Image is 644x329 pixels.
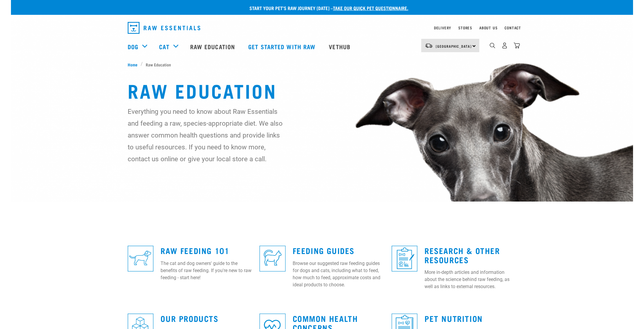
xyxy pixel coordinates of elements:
[392,246,417,271] img: re-icons-healthcheck1-sq-blue.png
[434,27,451,29] a: Delivery
[514,42,520,49] img: home-icon@2x.png
[504,27,521,29] a: Contact
[161,248,229,253] a: Raw Feeding 101
[11,35,633,58] nav: dropdown navigation
[128,246,153,271] img: re-icons-dog3-sq-blue.png
[490,43,495,48] img: home-icon-1@2x.png
[333,7,408,9] a: take our quick pet questionnaire.
[184,35,242,58] a: Raw Education
[259,246,285,271] img: re-icons-cat2-sq-blue.png
[128,61,137,68] span: Home
[479,27,497,29] a: About Us
[128,42,138,51] a: Dog
[424,269,516,290] p: More in-depth articles and information about the science behind raw feeding, as well as links to ...
[15,4,637,12] p: Start your pet’s raw journey [DATE] –
[161,260,252,281] p: The cat and dog owners' guide to the benefits of raw feeding. If you're new to raw feeding - star...
[128,61,516,68] nav: breadcrumbs
[128,106,283,165] p: Everything you need to know about Raw Essentials and feeding a raw, species-appropriate diet. We ...
[424,248,500,262] a: Research & Other Resources
[161,316,218,320] a: Our Products
[323,35,358,58] a: Vethub
[436,45,472,47] span: [GEOGRAPHIC_DATA]
[123,20,521,36] nav: dropdown navigation
[242,35,323,58] a: Get started with Raw
[424,316,483,320] a: Pet Nutrition
[293,248,355,253] a: Feeding Guides
[159,42,169,51] a: Cat
[458,27,472,29] a: Stores
[502,42,508,49] img: user.png
[128,61,141,68] a: Home
[425,43,433,48] img: van-moving.png
[293,260,385,288] p: Browse our suggested raw feeding guides for dogs and cats, including what to feed, how much to fe...
[128,22,200,34] img: Raw Essentials Logo
[128,79,516,101] h1: Raw Education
